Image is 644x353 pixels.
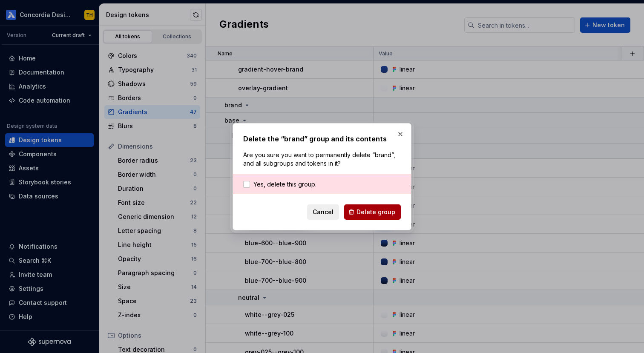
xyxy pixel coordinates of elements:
button: Cancel [307,204,339,220]
span: Yes, delete this group. [253,180,316,189]
span: Delete group [356,208,395,216]
span: Cancel [313,208,333,216]
h2: Delete the “brand” group and its contents [243,134,401,144]
p: Are you sure you want to permanently delete “brand”, and all subgroups and tokens in it? [243,151,401,168]
button: Delete group [344,204,401,220]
